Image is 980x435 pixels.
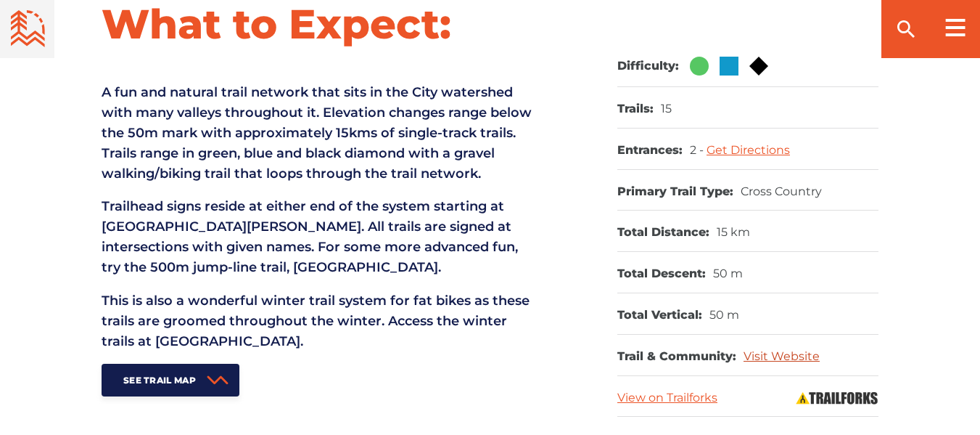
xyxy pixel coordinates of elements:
dt: Total Descent: [617,267,706,282]
dt: Difficulty: [617,59,679,74]
dt: Trails: [617,102,654,117]
p: This is also a wonderful winter trail system for fat bikes as these trails are groomed throughout... [102,290,538,351]
dt: Total Vertical: [617,308,702,323]
dd: 50 m [713,267,743,282]
ion-icon: search [894,17,918,41]
dd: 50 m [709,308,739,323]
a: Visit Website [744,349,820,363]
p: A fun and natural trail network that sits in the City watershed with many valleys throughout it. ... [102,82,538,184]
img: Black Diamond [749,57,768,76]
span: See Trail Map [123,375,196,386]
img: Trailforks [795,391,878,405]
a: Get Directions [707,143,790,157]
dt: Entrances: [617,143,683,158]
dt: Trail & Community: [617,349,736,365]
dt: Primary Trail Type: [617,184,733,200]
a: See Trail Map [102,364,239,397]
img: Green Circle [690,57,709,76]
dd: 15 km [717,225,750,240]
a: View on Trailforks [617,391,717,404]
p: Trailhead signs reside at either end of the system starting at [GEOGRAPHIC_DATA][PERSON_NAME]. Al... [102,196,538,277]
dd: Cross Country [741,184,822,200]
img: Blue Square [720,57,738,76]
dt: Total Distance: [617,225,709,240]
span: 2 [690,143,707,157]
dd: 15 [661,102,672,117]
